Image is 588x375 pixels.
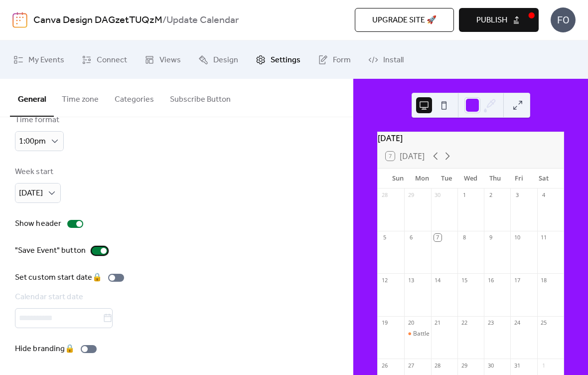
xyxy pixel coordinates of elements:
[386,169,410,188] div: Sun
[381,362,388,369] div: 26
[404,330,431,338] div: Battle Masters 3 update
[15,245,86,257] div: "Save Event" button
[513,319,521,327] div: 24
[460,191,468,199] div: 1
[213,52,238,68] span: Design
[15,114,62,126] div: Time format
[74,44,135,75] a: Connect
[413,330,480,338] div: Battle Masters 3 update
[271,52,300,68] span: Settings
[162,11,166,30] b: /
[460,319,468,327] div: 22
[381,319,388,327] div: 19
[513,234,521,241] div: 10
[434,191,441,199] div: 30
[407,362,415,369] div: 27
[383,52,404,68] span: Install
[28,52,64,68] span: My Events
[460,362,468,369] div: 29
[434,234,441,241] div: 7
[434,362,441,369] div: 28
[483,169,507,188] div: Thu
[540,362,548,369] div: 1
[407,234,415,241] div: 6
[507,169,532,188] div: Fri
[54,79,107,116] button: Time zone
[333,52,351,68] span: Form
[460,234,468,241] div: 8
[355,8,454,32] button: Upgrade site 🚀
[6,44,72,75] a: My Events
[15,218,61,230] div: Show header
[191,44,246,75] a: Design
[162,79,239,116] button: Subscribe Button
[434,276,441,284] div: 14
[381,191,388,199] div: 28
[459,8,539,32] button: Publish
[107,79,162,116] button: Categories
[378,132,564,144] div: [DATE]
[137,44,188,75] a: Views
[551,7,576,32] div: FO
[434,319,441,327] div: 21
[407,276,415,284] div: 13
[10,79,54,117] button: General
[540,276,548,284] div: 18
[310,44,358,75] a: Form
[487,362,494,369] div: 30
[33,11,162,30] a: Canva Design DAGzetTUQzM
[487,234,494,241] div: 9
[540,234,548,241] div: 11
[513,191,521,199] div: 3
[531,169,556,188] div: Sat
[19,186,43,201] span: [DATE]
[381,234,388,241] div: 5
[513,362,521,369] div: 31
[19,134,46,149] span: 1:00pm
[540,319,548,327] div: 25
[361,44,411,75] a: Install
[372,14,437,26] span: Upgrade site 🚀
[476,14,507,26] span: Publish
[159,52,181,68] span: Views
[15,166,59,178] div: Week start
[407,319,415,327] div: 20
[407,191,415,199] div: 29
[487,191,494,199] div: 2
[434,169,458,188] div: Tue
[458,169,483,188] div: Wed
[248,44,308,75] a: Settings
[410,169,435,188] div: Mon
[381,276,388,284] div: 12
[460,276,468,284] div: 15
[166,11,239,30] b: Update Calendar
[487,276,494,284] div: 16
[540,191,548,199] div: 4
[97,52,127,68] span: Connect
[513,276,521,284] div: 17
[12,12,27,28] img: logo
[487,319,494,327] div: 23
